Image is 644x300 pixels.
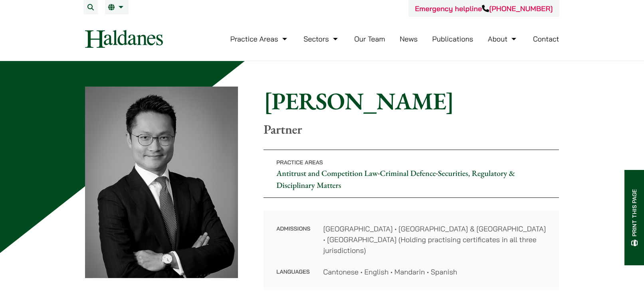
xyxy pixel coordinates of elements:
[400,34,418,43] a: News
[354,34,385,43] a: Our Team
[533,34,559,43] a: Contact
[264,87,559,115] h1: [PERSON_NAME]
[415,4,553,13] a: Emergency helpline[PHONE_NUMBER]
[276,159,323,166] span: Practice Areas
[276,168,515,190] a: Securities, Regulatory & Disciplinary Matters
[323,266,546,277] dd: Cantonese • English • Mandarin • Spanish
[323,223,546,256] dd: [GEOGRAPHIC_DATA] • [GEOGRAPHIC_DATA] & [GEOGRAPHIC_DATA] • [GEOGRAPHIC_DATA] (Holding practising...
[276,223,310,266] dt: Admissions
[303,34,339,43] a: Sectors
[230,34,289,43] a: Practice Areas
[264,122,559,137] p: Partner
[264,150,559,198] p: • •
[108,4,125,10] a: EN
[276,168,378,178] a: Antitrust and Competition Law
[276,266,310,277] dt: Languages
[432,34,474,43] a: Publications
[488,34,518,43] a: About
[380,168,436,178] a: Criminal Defence
[85,30,163,48] img: Logo of Haldanes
